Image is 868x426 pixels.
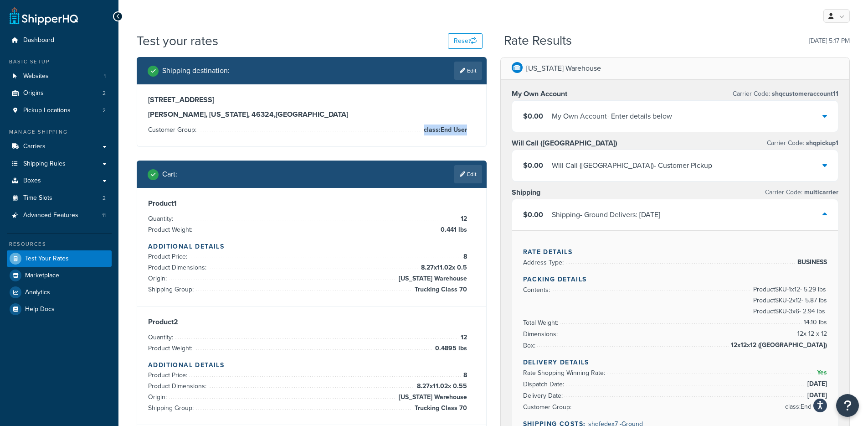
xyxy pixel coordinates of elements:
span: Delivery Date: [523,391,565,400]
span: [US_STATE] Warehouse [396,392,467,403]
span: 0.441 lbs [438,224,467,235]
span: Origin: [148,274,169,283]
span: Box: [523,341,538,350]
a: Marketplace [7,267,112,284]
span: 11 [102,212,106,219]
div: My Own Account - Enter details below [552,110,672,123]
span: Customer Group: [148,125,199,135]
span: shqcustomeraccount11 [770,89,838,99]
h3: [PERSON_NAME], [US_STATE], 46324 , [GEOGRAPHIC_DATA] [148,110,475,119]
a: Analytics [7,284,112,301]
h3: Shipping [512,188,540,197]
span: Quantity: [148,332,175,342]
span: 8.27 x 11.02 x 0.5 [419,262,467,273]
span: $0.00 [523,160,543,171]
span: Product Price: [148,370,190,380]
a: Websites1 [7,68,112,85]
span: Boxes [23,177,41,185]
h3: Product 1 [148,199,475,208]
span: Rate Shopping Winning Rate: [523,368,607,378]
span: Dashboard [23,36,54,44]
span: Dimensions: [523,329,560,339]
h2: Rate Results [504,34,572,48]
span: Trucking Class 70 [412,403,467,414]
a: Test Your Rates [7,250,112,267]
span: 0.4895 lbs [433,343,467,354]
a: Edit [454,62,482,80]
h3: My Own Account [512,89,567,99]
span: Product Weight: [148,343,195,353]
span: Product Dimensions: [148,381,209,391]
p: Carrier Code: [733,88,838,100]
a: Dashboard [7,32,112,49]
span: Shipping Group: [148,403,196,413]
span: Quantity: [148,214,175,223]
a: Shipping Rules [7,156,112,172]
a: Carriers [7,138,112,155]
span: Product SKU-1 x 12 - 5.29 lbs Product SKU-2 x 12 - 5.87 lbs Product SKU-3 x 6 - 2.94 lbs [751,284,827,317]
span: 8 [461,370,467,381]
button: Reset [448,33,483,49]
h3: Product 2 [148,317,475,327]
span: Origins [23,89,44,97]
div: Shipping - Ground Delivers: [DATE] [552,208,660,221]
h4: Delivery Details [523,358,827,367]
a: Pickup Locations2 [7,102,112,119]
p: Carrier Code: [767,137,838,150]
span: Trucking Class 70 [412,284,467,295]
a: Origins2 [7,85,112,102]
a: Help Docs [7,301,112,317]
span: 12 x 12 x 12 [795,328,827,339]
span: Analytics [25,289,50,296]
span: Marketplace [25,272,59,280]
span: 12 [458,213,467,224]
h4: Additional Details [148,360,475,370]
li: Websites [7,68,112,85]
a: Boxes [7,172,112,189]
h3: Will Call ([GEOGRAPHIC_DATA]) [512,139,617,148]
h1: Test your rates [137,32,218,50]
button: Open Resource Center [836,394,859,417]
span: shqpickup1 [804,138,838,148]
span: class:End User [421,125,467,135]
span: Origin: [148,392,169,402]
span: [DATE] [805,379,827,390]
p: [DATE] 5:17 PM [809,35,850,47]
div: Resources [7,240,112,248]
span: Contents: [523,285,552,295]
span: multicarrier [802,187,838,197]
span: 8 [461,251,467,262]
h4: Rate Details [523,247,827,257]
a: Advanced Features11 [7,207,112,224]
span: Test Your Rates [25,255,69,263]
div: Will Call ([GEOGRAPHIC_DATA]) - Customer Pickup [552,159,712,172]
h4: Packing Details [523,275,827,284]
a: Edit [454,165,482,183]
div: Manage Shipping [7,128,112,136]
li: Time Slots [7,190,112,207]
span: class:End User [783,401,827,412]
span: 8.27 x 11.02 x 0.55 [415,381,467,392]
span: Address Type: [523,258,566,267]
span: Product Weight: [148,225,195,234]
span: Yes [815,367,827,378]
span: Advanced Features [23,212,78,219]
span: Carriers [23,143,46,151]
li: Pickup Locations [7,102,112,119]
span: 14.10 lbs [801,317,827,328]
span: $0.00 [523,111,543,121]
span: 2 [103,107,106,114]
span: Pickup Locations [23,107,71,114]
h2: Cart : [162,170,177,178]
h2: Shipping destination : [162,67,230,75]
span: [DATE] [805,390,827,401]
span: Shipping Rules [23,160,66,168]
span: Shipping Group: [148,285,196,294]
span: Product Price: [148,252,190,261]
